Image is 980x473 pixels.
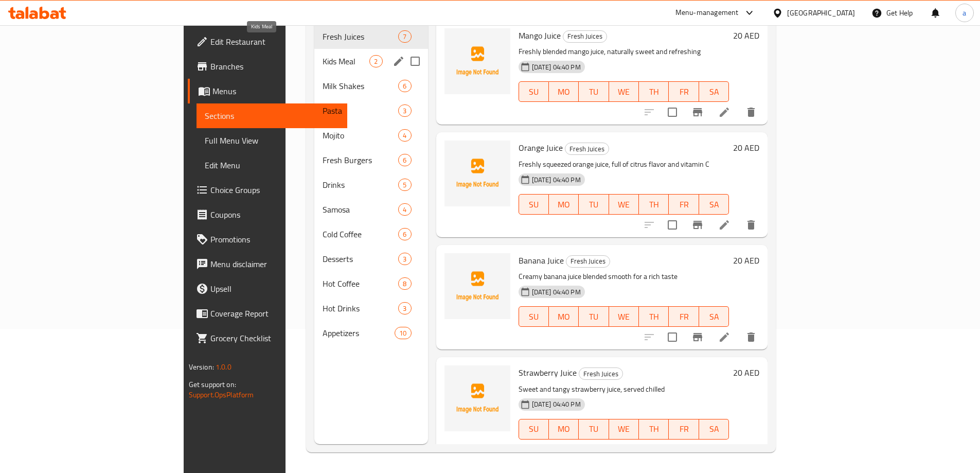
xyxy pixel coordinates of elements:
[444,141,510,206] img: Orange Juice
[519,365,577,380] span: Strawberry Juice
[188,276,347,301] a: Upsell
[323,203,398,216] div: Samosa
[444,28,510,94] img: Mango Juice
[391,54,406,69] button: edit
[189,360,214,374] span: Version:
[519,81,549,102] button: SU
[718,219,730,231] a: Edit menu item
[673,422,694,436] span: FR
[188,252,347,276] a: Menu disclaimer
[398,104,411,117] div: items
[314,271,427,296] div: Hot Coffee8
[323,277,398,290] span: Hot Coffee
[314,321,427,345] div: Appetizers10
[565,143,609,155] span: Fresh Juices
[787,7,855,19] div: [GEOGRAPHIC_DATA]
[528,287,585,297] span: [DATE] 04:40 PM
[685,325,710,349] button: Branch-specific-item
[444,365,510,431] img: Strawberry Juice
[398,277,411,290] div: items
[314,172,427,197] div: Drinks5
[643,422,665,436] span: TH
[398,154,411,166] div: items
[718,106,730,118] a: Edit menu item
[210,36,339,48] span: Edit Restaurant
[699,81,729,102] button: SA
[398,203,411,216] div: items
[323,104,398,117] div: Pasta
[673,309,694,324] span: FR
[519,194,549,215] button: SU
[523,197,545,212] span: SU
[188,178,347,202] a: Choice Groups
[188,54,347,79] a: Branches
[188,79,347,103] a: Menus
[323,327,395,339] span: Appetizers
[566,255,610,267] span: Fresh Juices
[314,296,427,321] div: Hot Drinks3
[739,213,763,237] button: delete
[613,309,635,324] span: WE
[210,233,339,246] span: Promotions
[323,154,398,166] span: Fresh Burgers
[398,228,411,240] div: items
[639,306,669,327] button: TH
[188,202,347,227] a: Coupons
[643,197,665,212] span: TH
[188,326,347,351] a: Grocery Checklist
[609,81,639,102] button: WE
[314,222,427,247] div: Cold Coffee6
[553,84,575,99] span: MO
[563,30,607,43] div: Fresh Juices
[210,60,339,73] span: Branches
[399,254,411,264] span: 3
[314,148,427,172] div: Fresh Burgers6
[399,279,411,289] span: 8
[314,49,427,74] div: Kids Meal2edit
[528,175,585,185] span: [DATE] 04:40 PM
[399,155,411,165] span: 6
[685,437,710,462] button: Branch-specific-item
[399,180,411,190] span: 5
[639,81,669,102] button: TH
[673,197,694,212] span: FR
[205,134,339,147] span: Full Menu View
[523,84,545,99] span: SU
[528,399,585,409] span: [DATE] 04:40 PM
[210,307,339,320] span: Coverage Report
[399,32,411,42] span: 7
[210,332,339,344] span: Grocery Checklist
[395,328,411,338] span: 10
[189,388,254,401] a: Support.OpsPlatform
[189,378,236,391] span: Get support on:
[528,62,585,72] span: [DATE] 04:40 PM
[369,55,382,67] div: items
[519,140,563,155] span: Orange Juice
[197,153,347,178] a: Edit Menu
[519,419,549,440] button: SU
[609,419,639,440] button: WE
[323,302,398,314] div: Hot Drinks
[699,306,729,327] button: SA
[613,422,635,436] span: WE
[314,74,427,98] div: Milk Shakes6
[323,253,398,265] div: Desserts
[673,84,694,99] span: FR
[549,419,579,440] button: MO
[399,131,411,141] span: 4
[549,306,579,327] button: MO
[662,326,683,348] span: Select to update
[699,419,729,440] button: SA
[398,302,411,314] div: items
[323,30,398,43] div: Fresh Juices
[323,228,398,240] span: Cold Coffee
[323,55,369,67] span: Kids Meal
[323,129,398,142] div: Mojito
[579,81,609,102] button: TU
[549,194,579,215] button: MO
[519,253,564,268] span: Banana Juice
[210,208,339,221] span: Coupons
